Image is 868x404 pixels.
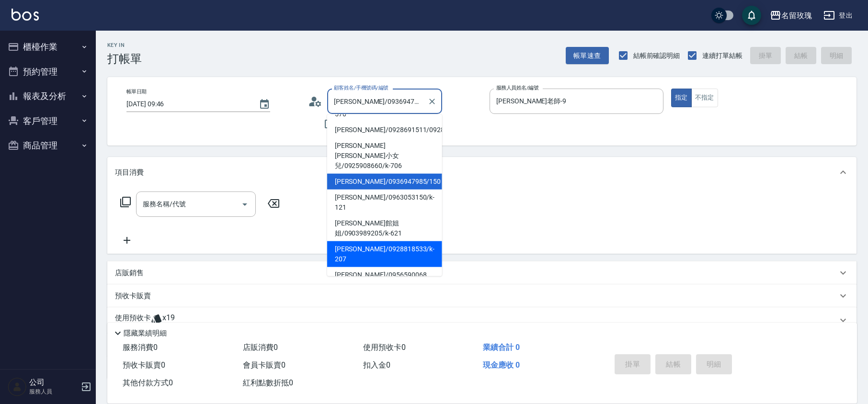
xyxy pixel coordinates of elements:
p: 隱藏業績明細 [124,328,167,338]
span: 業績合計 0 [483,343,520,352]
div: 項目消費 [107,157,857,188]
span: 會員卡販賣 0 [243,360,286,370]
input: YYYY/MM/DD hh:mm [126,96,249,112]
button: 客戶管理 [4,109,92,134]
button: 帳單速查 [566,47,609,65]
button: Open [237,197,252,212]
button: 報表及分析 [4,84,92,109]
li: [PERSON_NAME]館姐姐/0903989205/k-621 [327,215,442,241]
button: 指定 [671,89,692,107]
button: 不指定 [691,89,718,107]
span: 店販消費 0 [243,343,278,352]
button: Choose date, selected date is 2025-09-20 [253,93,276,116]
p: 預收卡販賣 [115,291,151,301]
img: Person [8,377,27,396]
span: 連續打單結帳 [702,51,742,61]
button: Clear [425,95,439,108]
div: 使用預收卡x19 [107,307,857,333]
li: [PERSON_NAME]/0928818533/k-207 [327,241,442,267]
button: 商品管理 [4,133,92,158]
button: 櫃檯作業 [4,34,92,59]
label: 服務人員姓名/編號 [496,84,538,91]
div: 店販銷售 [107,261,857,284]
label: 顧客姓名/手機號碼/編號 [334,84,388,91]
li: [PERSON_NAME]/0928691511/0928691511 [327,122,442,138]
li: [PERSON_NAME] [PERSON_NAME]小女兒/0925908660/k-706 [327,138,442,174]
button: 名留玫瑰 [766,6,816,25]
span: 服務消費 0 [123,343,158,352]
label: 帳單日期 [126,88,147,95]
span: 現金應收 0 [483,360,520,370]
button: 預約管理 [4,59,92,84]
li: [PERSON_NAME]/0963053150/k-121 [327,190,442,215]
h5: 公司 [29,378,78,387]
p: 服務人員 [29,387,78,396]
p: 使用預收卡 [115,313,151,327]
p: 店販銷售 [115,268,144,278]
li: [PERSON_NAME]/0936947985/150 [327,174,442,190]
span: x19 [162,313,175,327]
span: 扣入金 0 [363,360,390,370]
li: [PERSON_NAME]/0956590068 /0734 [327,267,442,293]
div: 名留玫瑰 [781,10,812,22]
span: 預收卡販賣 0 [123,360,165,370]
h3: 打帳單 [107,52,142,66]
span: 其他付款方式 0 [123,378,173,387]
img: Logo [11,9,39,21]
span: 使用預收卡 0 [363,343,406,352]
p: 項目消費 [115,168,144,178]
div: 預收卡販賣 [107,284,857,307]
span: 紅利點數折抵 0 [243,378,293,387]
span: 結帳前確認明細 [633,51,680,61]
button: 登出 [820,7,857,24]
button: save [742,6,761,25]
h2: Key In [107,42,142,48]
